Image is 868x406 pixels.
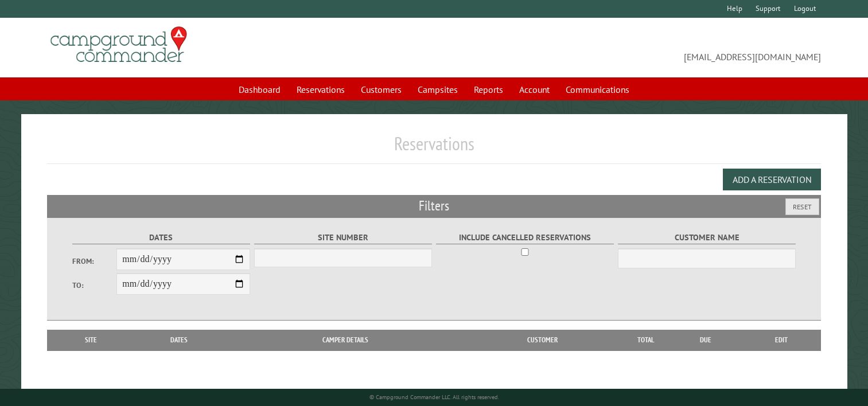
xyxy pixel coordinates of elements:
a: Reports [467,79,510,100]
th: Dates [129,330,229,350]
a: Account [512,79,556,100]
a: Communications [559,79,636,100]
button: Add a Reservation [723,169,821,190]
label: Include Cancelled Reservations [436,231,614,244]
th: Customer [462,330,623,350]
label: Dates [72,231,251,244]
img: Campground Commander [47,22,190,67]
th: Total [623,330,669,350]
th: Edit [742,330,821,350]
th: Site [53,330,129,350]
a: Dashboard [232,79,287,100]
a: Reservations [290,79,352,100]
th: Due [669,330,742,350]
button: Reset [785,198,819,215]
a: Campsites [411,79,465,100]
label: Site Number [254,231,433,244]
label: From: [72,256,117,267]
label: Customer Name [618,231,796,244]
th: Camper Details [229,330,462,350]
h2: Filters [47,195,821,217]
small: © Campground Commander LLC. All rights reserved. [369,393,499,401]
a: Customers [354,79,408,100]
label: To: [72,280,117,291]
h1: Reservations [47,132,821,164]
span: [EMAIL_ADDRESS][DOMAIN_NAME] [434,32,822,64]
